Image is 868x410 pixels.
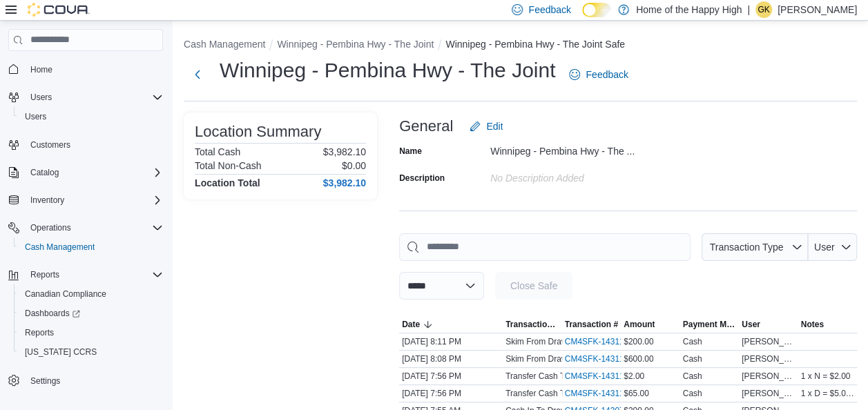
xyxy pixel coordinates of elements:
button: Operations [25,219,77,236]
span: [PERSON_NAME] [742,371,795,382]
p: Skim From Drawer (POS2) [505,353,604,364]
div: [DATE] 8:08 PM [399,351,503,367]
a: Users [19,108,52,125]
a: Dashboards [14,304,168,323]
p: Transfer Cash To Drawer (POS1) [505,388,628,399]
span: Catalog [30,167,59,178]
button: Transaction Type [702,233,808,261]
button: Notes [798,316,858,333]
p: Skim From Drawer (POS1) [505,336,604,347]
a: Customers [25,137,76,153]
button: User [739,316,798,333]
span: Dark Mode [582,17,583,18]
span: [PERSON_NAME] [742,336,795,347]
button: Reports [25,266,65,283]
span: Amount [624,319,655,330]
span: Transaction Type [710,242,784,253]
button: Payment Methods [680,316,740,333]
button: Reports [14,323,168,342]
button: Canadian Compliance [14,284,168,304]
a: Dashboards [19,305,86,322]
h1: Winnipeg - Pembina Hwy - The Joint [220,57,555,84]
a: Cash Management [19,239,100,255]
span: Users [25,111,46,122]
button: Transaction # [562,316,621,333]
button: Operations [3,218,168,237]
p: $3,982.10 [323,146,366,157]
span: User [742,319,760,330]
span: [PERSON_NAME] [742,353,795,364]
h3: Location Summary [195,124,321,140]
span: Dashboards [19,305,163,322]
p: | [747,1,750,18]
h6: Total Non-Cash [195,160,262,171]
div: [DATE] 8:11 PM [399,333,503,350]
span: Reports [25,266,163,283]
span: Operations [30,222,71,233]
span: User [814,242,835,253]
a: Settings [25,373,66,389]
div: No Description added [490,167,675,184]
span: Reports [19,324,163,341]
span: Transaction Type [505,319,559,330]
span: [US_STATE] CCRS [25,346,97,358]
span: Catalog [25,164,163,181]
span: $200.00 [624,336,653,347]
a: CM4SFK-1431151External link [565,353,644,364]
span: 1 x D = $5.00 1 x Q = $10.00 1 X 5's = $50.00 [801,388,855,399]
span: GK [758,1,769,18]
a: Feedback [563,61,633,88]
span: Washington CCRS [19,344,163,360]
div: Winnipeg - Pembina Hwy - The ... [490,140,675,157]
span: [PERSON_NAME] [742,388,795,399]
button: Transaction Type [503,316,562,333]
button: Winnipeg - Pembina Hwy - The Joint [277,39,434,50]
span: Dashboards [25,308,80,319]
span: Notes [801,319,824,330]
span: 1 x N = $2.00 [801,371,851,382]
button: Winnipeg - Pembina Hwy - The Joint Safe [445,39,625,50]
button: [US_STATE] CCRS [14,342,168,362]
div: Gaganpreet Kaur [755,1,772,18]
span: Reports [25,327,54,338]
span: Customers [30,139,70,150]
div: Cash [683,388,702,399]
span: Settings [30,375,60,387]
button: Edit [464,113,508,140]
p: $0.00 [342,160,366,171]
button: Catalog [3,163,168,182]
a: Home [25,61,58,78]
span: Canadian Compliance [25,289,106,300]
h6: Total Cash [195,146,240,157]
button: Home [3,59,168,79]
div: Cash [683,353,702,364]
div: [DATE] 7:56 PM [399,385,503,402]
button: Catalog [25,164,64,181]
button: Reports [3,265,168,284]
span: Cash Management [19,239,163,255]
h4: Location Total [195,177,260,188]
span: $2.00 [624,371,644,382]
span: Canadian Compliance [19,286,163,302]
span: Settings [25,371,163,389]
input: Dark Mode [582,3,611,17]
div: Cash [683,336,702,347]
h4: $3,982.10 [323,177,366,188]
a: CM4SFK-1431145External link [565,371,644,382]
button: Close Safe [495,272,572,300]
a: CM4SFK-1431155External link [565,336,644,347]
div: Cash [683,371,702,382]
p: [PERSON_NAME] [778,1,857,18]
img: Cova [28,3,90,17]
a: [US_STATE] CCRS [19,344,102,360]
p: Home of the Happy High [636,1,742,18]
button: Inventory [25,192,70,208]
span: Home [30,64,52,75]
span: Users [25,89,163,106]
span: Transaction # [565,319,618,330]
button: Settings [3,370,168,390]
span: Home [25,61,163,78]
label: Name [399,146,422,157]
h3: General [399,118,453,135]
span: $65.00 [624,388,649,399]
